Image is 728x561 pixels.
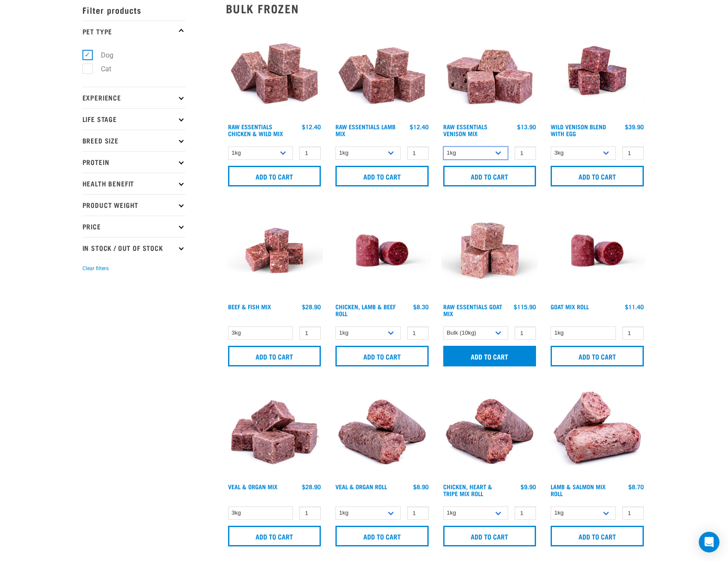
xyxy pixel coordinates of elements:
[551,125,606,135] a: Wild Venison Blend with Egg
[443,346,536,366] input: Add to cart
[410,123,429,130] div: $12.40
[407,506,429,520] input: 1
[82,21,186,42] p: Pet Type
[521,483,536,490] div: $9.90
[333,202,431,299] img: Raw Essentials Chicken Lamb Beef Bulk Minced Raw Dog Food Roll Unwrapped
[413,483,429,490] div: $8.90
[333,22,431,119] img: ?1041 RE Lamb Mix 01
[226,22,323,119] img: Pile Of Cubed Chicken Wild Meat Mix
[515,506,536,520] input: 1
[548,22,646,119] img: Venison Egg 1616
[333,382,431,479] img: Veal Organ Mix Roll 01
[548,202,646,299] img: Raw Essentials Chicken Lamb Beef Bulk Minced Raw Dog Food Roll Unwrapped
[413,303,429,310] div: $8.30
[335,166,429,186] input: Add to cart
[226,202,323,299] img: Beef Mackerel 1
[82,130,186,151] p: Breed Size
[699,532,719,552] div: Open Intercom Messenger
[82,173,186,194] p: Health Benefit
[443,305,502,315] a: Raw Essentials Goat Mix
[625,303,644,310] div: $11.40
[622,326,644,340] input: 1
[335,305,396,315] a: Chicken, Lamb & Beef Roll
[82,87,186,108] p: Experience
[514,303,536,310] div: $115.90
[228,485,277,488] a: Veal & Organ Mix
[335,346,429,366] input: Add to cart
[299,506,321,520] input: 1
[335,125,396,135] a: Raw Essentials Lamb Mix
[302,123,321,130] div: $12.40
[443,166,536,186] input: Add to cart
[228,305,271,308] a: Beef & Fish Mix
[515,146,536,160] input: 1
[551,526,644,546] input: Add to cart
[228,166,321,186] input: Add to cart
[443,485,492,495] a: Chicken, Heart & Tripe Mix Roll
[82,151,186,173] p: Protein
[407,146,429,160] input: 1
[87,50,117,61] label: Dog
[622,506,644,520] input: 1
[82,194,186,216] p: Product Weight
[82,216,186,237] p: Price
[335,485,387,488] a: Veal & Organ Roll
[551,305,589,308] a: Goat Mix Roll
[228,346,321,366] input: Add to cart
[335,526,429,546] input: Add to cart
[551,485,606,495] a: Lamb & Salmon Mix Roll
[548,382,646,479] img: 1261 Lamb Salmon Roll 01
[515,326,536,340] input: 1
[82,237,186,259] p: In Stock / Out Of Stock
[407,326,429,340] input: 1
[628,483,644,490] div: $8.70
[517,123,536,130] div: $13.90
[625,123,644,130] div: $39.90
[441,382,539,479] img: Chicken Heart Tripe Roll 01
[302,303,321,310] div: $28.90
[299,326,321,340] input: 1
[302,483,321,490] div: $28.90
[443,125,487,135] a: Raw Essentials Venison Mix
[228,526,321,546] input: Add to cart
[228,125,283,135] a: Raw Essentials Chicken & Wild Mix
[82,108,186,130] p: Life Stage
[551,346,644,366] input: Add to cart
[299,146,321,160] input: 1
[441,22,539,119] img: 1113 RE Venison Mix 01
[226,382,323,479] img: 1158 Veal Organ Mix 01
[443,526,536,546] input: Add to cart
[82,265,109,272] button: Clear filters
[87,64,115,74] label: Cat
[551,166,644,186] input: Add to cart
[441,202,539,299] img: Goat M Ix 38448
[226,2,646,15] h2: Bulk Frozen
[622,146,644,160] input: 1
